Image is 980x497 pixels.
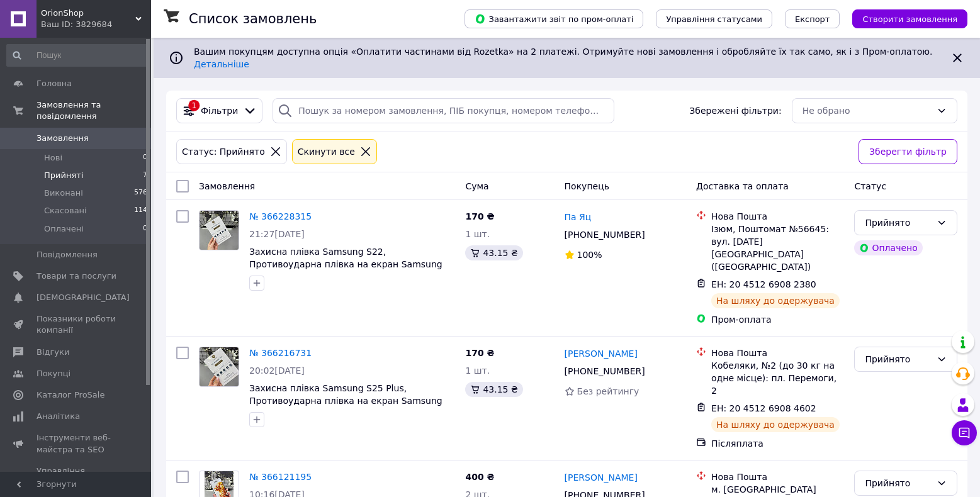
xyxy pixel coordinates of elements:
span: 114 [134,205,147,216]
span: ЕН: 20 4512 6908 2380 [711,279,816,289]
div: Кобеляки, №2 (до 30 кг на одне місце): пл. Перемоги, 2 [711,359,844,397]
span: Статус [854,181,886,191]
span: Зберегти фільтр [869,145,947,159]
span: 0 [143,223,147,235]
span: 21:27[DATE] [249,229,305,239]
span: 400 ₴ [465,472,494,482]
div: 43.15 ₴ [465,382,522,397]
h1: Список замовлень [189,11,317,26]
a: № 366121195 [249,472,312,482]
span: Нові [44,152,62,164]
div: Не обрано [803,104,932,118]
span: Доставка та оплата [696,181,789,191]
button: Зберегти фільтр [859,139,957,164]
div: Нова Пошта [711,471,844,483]
span: Замовлення [199,181,255,191]
div: Післяплата [711,437,844,450]
button: Управління статусами [656,9,772,28]
span: Замовлення [37,133,89,144]
span: ЕН: 20 4512 6908 4602 [711,403,816,413]
input: Пошук за номером замовлення, ПІБ покупця, номером телефону, Email, номером накладної [273,98,614,123]
a: Детальніше [194,59,249,69]
div: Оплачено [854,240,922,255]
span: 1 шт. [465,366,490,376]
div: Статус: Прийнято [179,145,268,159]
span: Відгуки [37,347,69,358]
span: Експорт [795,14,830,24]
div: На шляху до одержувача [711,293,840,308]
span: Оплачені [44,223,84,235]
img: Фото товару [200,211,239,250]
div: [PHONE_NUMBER] [562,226,648,243]
span: 0 [143,152,147,164]
div: На шляху до одержувача [711,417,840,432]
span: Без рейтингу [577,386,639,396]
span: Cума [465,181,488,191]
button: Створити замовлення [852,9,967,28]
button: Експорт [785,9,840,28]
button: Завантажити звіт по пром-оплаті [465,9,643,28]
span: Каталог ProSale [37,389,104,401]
a: [PERSON_NAME] [565,471,638,484]
span: Аналітика [37,411,80,422]
button: Чат з покупцем [952,420,977,445]
div: 43.15 ₴ [465,245,522,260]
a: [PERSON_NAME] [565,347,638,360]
span: Створити замовлення [862,14,957,24]
a: Фото товару [199,347,239,387]
div: Нова Пошта [711,347,844,359]
div: Прийнято [865,476,932,490]
div: Cкинути все [295,145,358,159]
input: Пошук [6,44,149,67]
div: [PHONE_NUMBER] [562,362,648,380]
span: [DEMOGRAPHIC_DATA] [37,292,130,303]
span: Фільтри [201,104,238,117]
div: Ізюм, Поштомат №56645: вул. [DATE][GEOGRAPHIC_DATA] ([GEOGRAPHIC_DATA]) [711,223,844,273]
span: Повідомлення [37,249,98,260]
div: Нова Пошта [711,210,844,223]
span: Скасовані [44,205,87,216]
span: Прийняті [44,170,83,181]
div: Прийнято [865,216,932,230]
a: Захисна плівка Samsung S25 Plus, Противоударна плівка на екран Samsung S25 Plus, Гідрогелева плів... [249,383,445,431]
a: Створити замовлення [840,13,967,23]
span: OrionShop [41,8,135,19]
a: Захисна плівка Samsung S22, Противоударна плівка на екран Samsung S22, Гідрогелева плівка для Sam... [249,247,444,282]
span: Замовлення та повідомлення [37,99,151,122]
span: 170 ₴ [465,348,494,358]
span: 7 [143,170,147,181]
span: Покупці [37,368,70,379]
span: Товари та послуги [37,271,116,282]
span: 20:02[DATE] [249,366,305,376]
span: Управління сайтом [37,466,116,488]
a: Па Яц [565,211,592,223]
span: Виконані [44,187,83,199]
a: № 366228315 [249,211,312,221]
span: Покупець [565,181,609,191]
div: Пром-оплата [711,313,844,326]
span: Інструменти веб-майстра та SEO [37,432,116,455]
span: Управління статусами [666,14,762,24]
a: Фото товару [199,210,239,250]
span: Показники роботи компанії [37,313,116,336]
div: Ваш ID: 3829684 [41,19,151,30]
span: 170 ₴ [465,211,494,221]
span: Вашим покупцям доступна опція «Оплатити частинами від Rozetka» на 2 платежі. Отримуйте нові замов... [194,47,937,69]
img: Фото товару [200,347,239,386]
a: № 366216731 [249,348,312,358]
span: 1 шт. [465,229,490,239]
span: Збережені фільтри: [689,104,781,117]
span: Завантажити звіт по пром-оплаті [475,13,633,25]
span: 576 [134,187,147,199]
span: Головна [37,78,72,89]
div: Прийнято [865,352,932,366]
span: 100% [577,250,602,260]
